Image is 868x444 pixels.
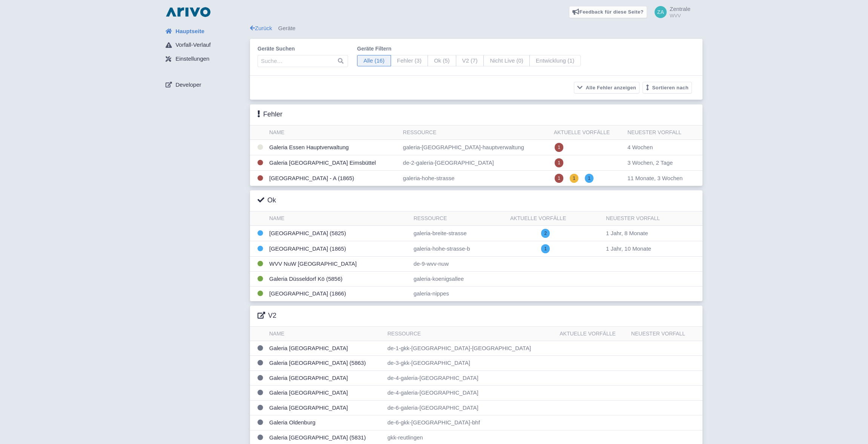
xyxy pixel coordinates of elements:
[266,257,411,272] td: WVV NuW [GEOGRAPHIC_DATA]
[384,415,557,430] td: de-6-gkk-[GEOGRAPHIC_DATA]-bhf
[266,415,384,430] td: Galeria Oldenburg
[175,81,201,89] span: Developer
[258,55,348,67] input: Suche…
[456,55,484,67] span: V2 (7)
[411,286,507,301] td: galeria-nippes
[266,356,384,371] td: Galeria [GEOGRAPHIC_DATA] (5863)
[411,257,507,272] td: de-9-wvv-nuw
[541,244,550,253] span: 1
[627,175,682,181] span: 11 Monate, 3 Wochen
[266,400,384,415] td: Galeria [GEOGRAPHIC_DATA]
[650,6,690,18] a: Zentrale WVV
[175,27,204,36] span: Hauptseite
[357,45,581,53] label: Geräte filtern
[428,55,456,67] span: Ok (5)
[400,126,551,140] th: Ressource
[555,174,563,183] span: 1
[266,241,411,257] td: [GEOGRAPHIC_DATA] (1865)
[175,41,210,49] span: Vorfall-Verlauf
[384,327,557,341] th: Ressource
[159,52,250,66] a: Einstellungen
[627,144,653,150] span: 4 Wochen
[266,171,400,186] td: [GEOGRAPHIC_DATA] - A (1865)
[175,55,209,63] span: Einstellungen
[551,126,624,140] th: Aktuelle Vorfälle
[266,386,384,401] td: Galeria [GEOGRAPHIC_DATA]
[258,196,276,205] h3: Ok
[411,241,507,257] td: galeria-hohe-strasse-b
[266,226,411,241] td: [GEOGRAPHIC_DATA] (5825)
[391,55,428,67] span: Fehler (3)
[411,211,507,226] th: Ressource
[541,229,550,238] span: 2
[159,24,250,38] a: Hauptseite
[643,82,692,93] button: Sortieren nach
[258,312,276,320] h3: V2
[555,158,563,167] span: 1
[384,341,557,356] td: de-1-gkk-[GEOGRAPHIC_DATA]-[GEOGRAPHIC_DATA]
[266,286,411,301] td: [GEOGRAPHIC_DATA] (1866)
[250,24,702,33] div: Geräte
[400,140,551,155] td: galeria-[GEOGRAPHIC_DATA]-hauptverwaltung
[250,25,272,31] a: Zurück
[159,78,250,92] a: Developer
[384,371,557,386] td: de-4-galeria-[GEOGRAPHIC_DATA]
[357,55,391,67] span: Alle (16)
[266,126,400,140] th: Name
[507,211,603,226] th: Aktuelle Vorfälle
[258,45,348,53] label: Geräte suchen
[266,371,384,386] td: Galeria [GEOGRAPHIC_DATA]
[266,155,400,171] td: Galeria [GEOGRAPHIC_DATA] Eimsbüttel
[266,140,400,155] td: Galeria Essen Hauptverwaltung
[557,327,628,341] th: Aktuelle Vorfälle
[400,171,551,186] td: galeria-hohe-strasse
[569,6,647,18] a: Feedback für diese Seite?
[266,211,411,226] th: Name
[384,386,557,401] td: de-4-galeria-[GEOGRAPHIC_DATA]
[603,211,702,226] th: Neuester Vorfall
[266,271,411,286] td: Galeria Düsseldorf Kö (5856)
[411,271,507,286] td: galeria-koenigsallee
[628,327,702,341] th: Neuester Vorfall
[570,174,578,183] span: 1
[529,55,581,67] span: Entwicklung (1)
[555,143,563,152] span: 1
[384,400,557,415] td: de-6-galeria-[GEOGRAPHIC_DATA]
[411,226,507,241] td: galeria-breite-strasse
[670,6,690,12] span: Zentrale
[670,13,690,18] small: WVV
[606,245,651,252] span: 1 Jahr, 10 Monate
[164,6,212,18] img: logo
[483,55,529,67] span: Nicht Live (0)
[384,356,557,371] td: de-3-gkk-[GEOGRAPHIC_DATA]
[585,174,593,183] span: 1
[159,38,250,52] a: Vorfall-Verlauf
[400,155,551,171] td: de-2-galeria-[GEOGRAPHIC_DATA]
[574,82,639,93] button: Alle Fehler anzeigen
[624,126,702,140] th: Neuester Vorfall
[258,110,282,119] h3: Fehler
[606,230,648,236] span: 1 Jahr, 8 Monate
[627,159,673,166] span: 3 Wochen, 2 Tage
[266,327,384,341] th: Name
[266,341,384,356] td: Galeria [GEOGRAPHIC_DATA]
